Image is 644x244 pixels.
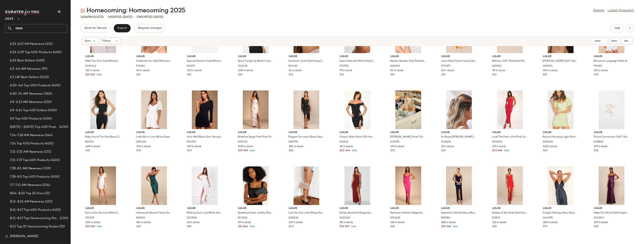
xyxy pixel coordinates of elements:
span: Redefine Regal Pale Pink Floral Jacquard Strapless Maxi Dress [238,135,273,139]
span: So Royal [PERSON_NAME] Ponytail Holder [441,135,476,139]
span: 8.04-8.10 Top 25 Hoco [10,191,44,196]
span: 6.2-6.6 AM Newness [10,67,41,71]
span: 1050442 [85,64,96,68]
span: 6.23-6.29 Top 400 Products [10,50,52,55]
span: 6.30-6.6 Top 400 Products [10,83,51,88]
span: Lulus [492,55,528,59]
span: (1123) [39,75,49,80]
span: 904262 [288,64,298,68]
span: Lulus [5,14,14,22]
span: $62 [136,225,141,229]
span: • [105,15,106,20]
span: 79 in stock [340,69,352,73]
span: Sunny Day Stunner White Eyelet Embroidered Babydoll Dress [85,211,120,215]
div: Homecoming: Homecoming 2025 [81,7,185,15]
span: 696052 [136,216,145,220]
span: $69 [447,225,451,229]
span: 1941156 [238,216,247,220]
span: $99 [243,149,248,153]
span: 61 in stock [441,69,454,73]
span: Lulus [492,131,528,134]
span: 8.11-8.17 Top 400 Products [10,208,51,212]
span: Lulus [187,55,222,59]
span: Keeper of My Heart Red One-Shoulder Maxi Dress [492,211,527,215]
span: $15 [91,73,95,77]
span: 2699531 [543,64,553,68]
span: 7.7-7.11 AM Newness [10,183,42,188]
p: updated [DATE] [108,15,132,19]
span: 113 in stock [594,69,608,73]
span: $49 [187,149,192,153]
span: 7.28-8.1 AM Newness [10,166,42,171]
span: 882982 [441,216,450,220]
img: 5862770_1286136.jpg [285,166,327,205]
span: 6.9-6.13 AM Newness [10,100,43,105]
span: 7.28-8.3 Top 400 Products [10,174,50,179]
span: 95 in stock [492,69,505,73]
span: 1624 [81,16,87,19]
span: Hub [614,27,620,30]
span: $65 [543,149,548,153]
span: Sparkling Purse-onality Black and Silver Rhinestone Clutch [238,211,273,215]
span: $19 [136,73,141,77]
span: $69 [187,225,191,229]
span: $19 [391,73,395,77]
span: $20 [340,149,345,153]
span: Lulus [594,131,629,134]
span: [PERSON_NAME] Pearl Tulle Bow [390,135,426,139]
span: Lulus [441,207,477,210]
span: Lulus [340,207,375,210]
span: 94 in stock [391,69,404,73]
span: 323 in stock [136,145,151,149]
span: All Is Well Black One-Shoulder Long Sleeve Bodycon Dress [187,135,222,139]
span: 64 in stock [289,69,302,73]
span: Lulus [238,131,273,134]
span: 612842 [339,140,348,144]
span: $69 [492,225,497,229]
span: Lulus [136,131,172,134]
span: Lulus [289,131,324,134]
span: Lulus [340,131,375,134]
span: (400) [59,125,68,129]
span: Lulus [543,55,578,59]
span: 6.23-6.27 AM Newness [10,42,44,46]
span: 330 in stock [85,221,100,224]
span: Lulus [238,207,273,210]
span: (400) [52,50,62,55]
span: 748682 [136,64,145,68]
span: $49 [594,73,599,77]
span: 1701176 [85,216,94,220]
span: 19 in stock [441,145,454,149]
span: Sale [249,149,255,152]
span: $15 [85,225,90,229]
span: Make You Shine Dark Purple Satin Mermaid Maxi Dress [593,211,629,215]
img: 9651941_1941156.jpg [235,166,277,205]
span: (171) [43,150,51,154]
span: $88 [289,149,293,153]
span: 1674236 [238,140,247,144]
span: Lulus [289,207,324,210]
span: (360) [43,91,52,96]
span: $45 [492,149,497,153]
span: Sale [96,73,102,76]
span: (150) [43,100,52,105]
span: Lulus [136,55,172,59]
span: Lulus [85,131,121,134]
span: 6.30-7.4 AM Newness [10,91,43,96]
span: Lulus [441,131,477,134]
img: 8409501_1674236.jpg [235,90,277,129]
span: $35 [594,149,598,153]
span: $49 [289,225,294,229]
img: 6917651_1431776.jpg [387,90,429,129]
span: 881742 [85,140,94,144]
span: 467 in stock [543,145,557,149]
img: 12633861_696052.jpg [133,166,175,205]
span: Divine Connection 14KT Gold Pearl Mini Hoop Earrings [593,135,629,139]
span: $55 [441,225,446,229]
span: 1703636 [390,216,400,220]
span: 6.23 Best Sellers [10,58,35,63]
span: 7.14-7.18 AM Newness [10,133,44,138]
span: $59 [91,225,95,229]
div: Products [81,15,104,19]
span: $22 [441,149,446,153]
